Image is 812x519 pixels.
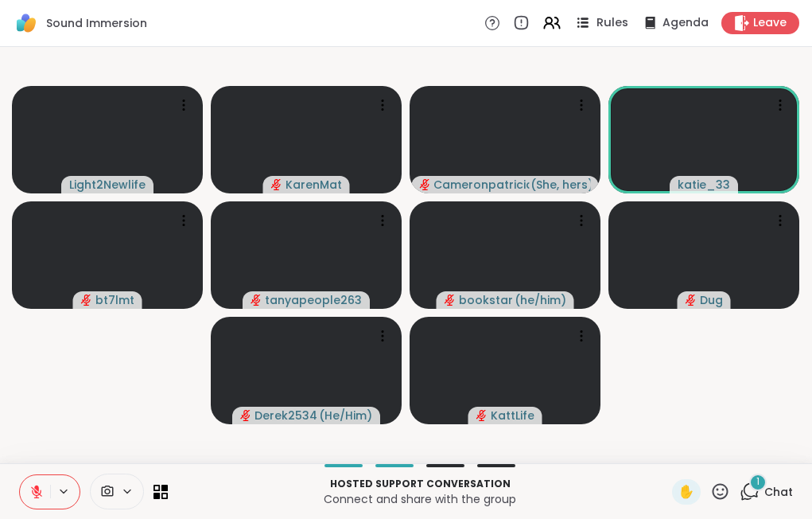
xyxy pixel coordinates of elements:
[319,408,372,423] span: ( He/Him )
[530,177,590,193] span: ( She, hers )
[271,179,282,190] span: audio-muted
[69,177,146,193] span: Light2Newlife
[13,10,40,37] img: ShareWell Logomark
[662,15,709,31] span: Agenda
[678,482,694,501] span: ✋
[459,292,513,308] span: bookstar
[265,292,362,308] span: tanyapeople263
[753,15,787,31] span: Leave
[596,15,629,32] span: Rules
[419,179,430,190] span: audio-muted
[46,15,147,31] span: Sound Immersion
[476,410,488,421] span: audio-muted
[686,295,697,306] span: audio-muted
[700,292,723,308] span: Dug
[240,410,251,421] span: audio-muted
[177,491,662,507] p: Connect and share with the group
[433,177,529,193] span: Cameronpatricia
[251,295,262,306] span: audio-muted
[286,177,342,193] span: KarenMat
[678,177,730,193] span: katie_33
[764,484,793,500] span: Chat
[81,295,92,306] span: audio-muted
[177,477,662,491] p: Hosted support conversation
[491,408,534,423] span: KattLife
[95,292,134,308] span: bt7lmt
[515,292,566,308] span: ( he/him )
[445,295,456,306] span: audio-muted
[756,475,760,489] span: 1
[254,408,317,423] span: Derek2534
